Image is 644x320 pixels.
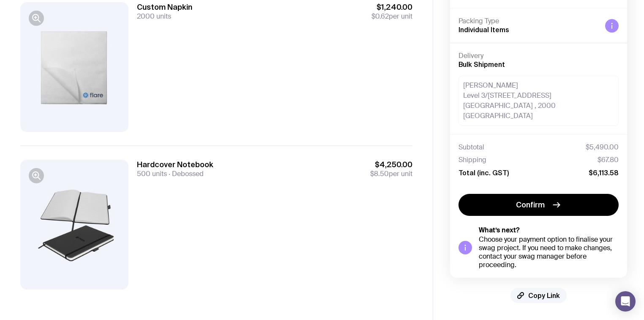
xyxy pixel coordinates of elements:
[137,12,171,21] span: 2000 units
[458,17,598,25] h4: Packing Type
[586,143,619,152] span: $5,490.00
[371,12,389,21] span: $0.62
[458,52,619,60] h4: Delivery
[516,200,545,210] span: Confirm
[371,2,412,12] span: $1,240.00
[458,168,509,177] span: Total (inc. GST)
[598,156,619,164] span: $67.80
[458,26,509,33] span: Individual Items
[167,169,204,178] span: Debossed
[479,226,619,234] h5: What’s next?
[137,160,213,170] h3: Hardcover Notebook
[458,143,484,152] span: Subtotal
[137,169,167,178] span: 500 units
[458,156,486,164] span: Shipping
[371,12,412,21] span: per unit
[479,235,619,269] div: Choose your payment option to finalise your swag project. If you need to make changes, contact yo...
[510,288,567,303] button: Copy Link
[370,160,412,170] span: $4,250.00
[458,194,619,216] button: Confirm
[458,76,619,126] div: [PERSON_NAME] Level 3/[STREET_ADDRESS] [GEOGRAPHIC_DATA] , 2000 [GEOGRAPHIC_DATA]
[370,170,412,178] span: per unit
[528,291,560,300] span: Copy Link
[370,169,389,178] span: $8.50
[615,291,636,312] div: Open Intercom Messenger
[137,2,192,12] h3: Custom Napkin
[589,168,619,177] span: $6,113.58
[458,61,505,68] span: Bulk Shipment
